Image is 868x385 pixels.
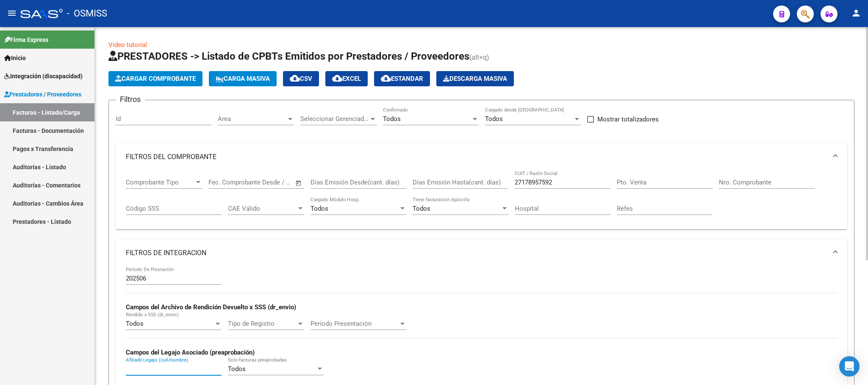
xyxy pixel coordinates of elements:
span: Todos [485,115,503,123]
span: Descarga Masiva [443,75,507,82]
mat-icon: cloud_download [332,73,342,83]
span: Inicio [4,53,26,63]
mat-expansion-panel-header: FILTROS DE INTEGRACION [116,239,847,267]
span: Firma Express [4,35,48,44]
a: Video tutorial [108,41,147,49]
span: Estandar [381,75,423,82]
mat-icon: menu [7,8,17,18]
span: Seleccionar Gerenciador [300,115,369,123]
span: Todos [126,320,144,327]
span: (alt+q) [469,53,489,61]
span: Area [218,115,286,123]
mat-icon: cloud_download [290,73,300,83]
span: Carga Masiva [216,75,270,82]
span: Prestadores / Proveedores [4,90,81,99]
div: FILTROS DEL COMPROBANTE [116,170,847,230]
span: Período Presentación [311,320,399,327]
button: CSV [283,71,319,86]
mat-expansion-panel-header: FILTROS DEL COMPROBANTE [116,143,847,170]
mat-icon: person [851,8,861,18]
div: Open Intercom Messenger [839,356,860,377]
span: - OSMISS [67,4,107,23]
span: CSV [290,75,312,82]
app-download-masive: Descarga masiva de comprobantes (adjuntos) [436,71,514,86]
span: Comprobante Tipo [126,179,194,186]
button: Cargar Comprobante [108,71,202,86]
span: EXCEL [332,75,361,82]
mat-panel-title: FILTROS DE INTEGRACION [126,248,827,258]
span: Integración (discapacidad) [4,71,83,81]
button: Estandar [374,71,430,86]
span: Mostrar totalizadores [597,114,659,124]
h3: Filtros [116,93,145,105]
mat-icon: cloud_download [381,73,391,83]
strong: Campos del Legajo Asociado (preaprobación) [126,349,255,356]
span: Todos [383,115,401,123]
input: Fecha fin [250,179,291,186]
button: EXCEL [325,71,368,86]
strong: Campos del Archivo de Rendición Devuelto x SSS (dr_envio) [126,303,296,311]
span: Todos [413,205,430,212]
span: Todos [228,365,246,373]
mat-panel-title: FILTROS DEL COMPROBANTE [126,152,827,162]
button: Carga Masiva [209,71,277,86]
button: Descarga Masiva [436,71,514,86]
span: CAE Válido [228,205,297,212]
button: Open calendar [294,178,304,188]
input: Fecha inicio [208,179,243,186]
span: Tipo de Registro [228,320,297,327]
span: Cargar Comprobante [115,75,196,82]
span: PRESTADORES -> Listado de CPBTs Emitidos por Prestadores / Proveedores [108,50,469,62]
span: Todos [311,205,328,212]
